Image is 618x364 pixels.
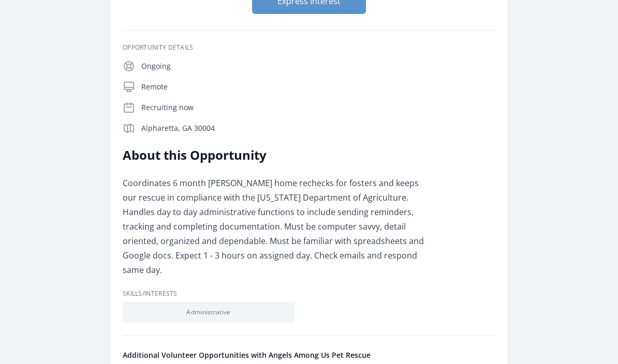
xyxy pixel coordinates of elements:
p: Ongoing [141,61,495,71]
h4: Additional Volunteer Opportunities with Angels Among Us Pet Rescue [123,350,495,360]
p: Recruiting now [141,102,495,113]
h3: Opportunity Details [123,43,495,52]
p: Coordinates 6 month [PERSON_NAME] home rechecks for fosters and keeps our rescue in compliance wi... [123,176,425,277]
h2: About this Opportunity [123,147,425,163]
li: Administrative [123,302,295,323]
p: Remote [141,82,495,92]
p: Alpharetta, GA 30004 [141,123,495,133]
h3: Skills/Interests [123,290,495,298]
